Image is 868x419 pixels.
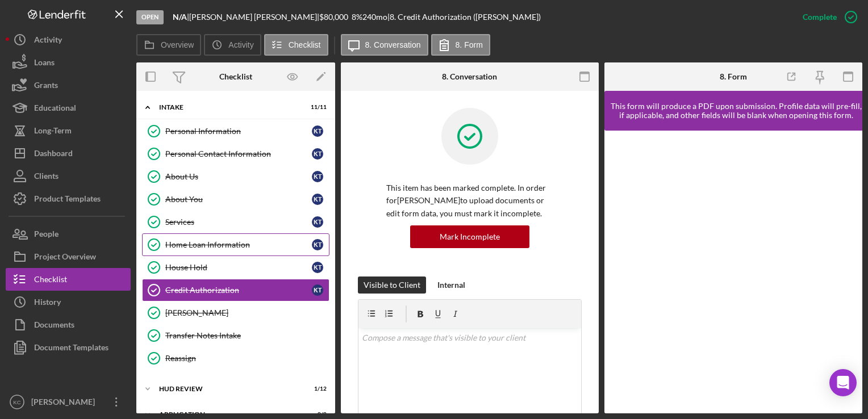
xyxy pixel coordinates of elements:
[616,142,852,402] iframe: Lenderfit form
[161,40,194,49] label: Overview
[142,143,329,165] a: Personal Contact InformationKT
[142,256,329,279] a: House HoldKT
[386,182,553,220] p: This item has been marked complete. In order for [PERSON_NAME] to upload documents or edit form d...
[387,12,541,22] div: | 8. Credit Authorization ([PERSON_NAME])
[6,336,131,359] button: Document Templates
[142,347,329,370] a: Reassign
[34,245,96,271] div: Project Overview
[312,194,323,205] div: K T
[136,10,164,24] div: Open
[362,12,387,22] div: 240 mo
[264,34,328,56] button: Checklist
[312,284,323,296] div: K T
[173,12,189,22] div: |
[165,127,312,136] div: Personal Information
[173,12,187,22] b: N/A
[165,195,312,204] div: About You
[142,188,329,211] a: About YouKT
[803,6,837,28] div: Complete
[165,354,329,363] div: Reassign
[228,40,253,49] label: Activity
[306,386,327,392] div: 1 / 12
[341,34,428,56] button: 8. Conversation
[365,40,421,49] label: 8. Conversation
[437,276,465,294] div: Internal
[352,12,362,22] div: 8 %
[159,411,298,418] div: Application
[142,165,329,188] a: About UsKT
[720,72,747,81] div: 8. Form
[28,391,102,416] div: [PERSON_NAME]
[306,104,327,111] div: 11 / 11
[6,245,131,268] button: Project Overview
[165,263,312,272] div: House Hold
[432,276,471,294] button: Internal
[189,12,319,22] div: [PERSON_NAME] [PERSON_NAME] |
[142,279,329,301] a: Credit AuthorizationKT
[165,240,312,249] div: Home Loan Information
[6,391,131,413] button: KC[PERSON_NAME]
[142,301,329,324] a: [PERSON_NAME]
[6,291,131,313] button: History
[6,268,131,291] button: Checklist
[610,102,862,120] div: This form will produce a PDF upon submission. Profile data will pre-fill, if applicable, and othe...
[289,40,321,49] label: Checklist
[142,324,329,347] a: Transfer Notes Intake
[791,6,862,28] button: Complete
[829,369,857,396] div: Open Intercom Messenger
[165,149,312,158] div: Personal Contact Information
[6,313,131,336] button: Documents
[165,286,312,295] div: Credit Authorization
[440,225,500,248] div: Mark Incomplete
[306,411,327,418] div: 0 / 8
[13,399,20,405] text: KC
[34,313,74,339] div: Documents
[142,233,329,256] a: Home Loan InformationKT
[312,171,323,182] div: K T
[456,40,483,49] label: 8. Form
[142,211,329,233] a: ServicesKT
[358,276,426,294] button: Visible to Client
[142,120,329,143] a: Personal InformationKT
[312,148,323,160] div: K T
[364,276,420,294] div: Visible to Client
[442,72,497,81] div: 8. Conversation
[136,34,201,56] button: Overview
[431,34,490,56] button: 8. Form
[165,172,312,181] div: About Us
[312,216,323,228] div: K T
[204,34,261,56] button: Activity
[312,239,323,250] div: K T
